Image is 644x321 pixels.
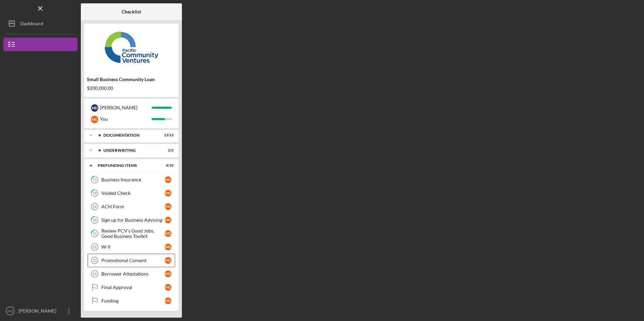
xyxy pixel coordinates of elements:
[88,254,175,267] a: 23Promotional ConsentMG
[165,203,171,210] div: M G
[93,272,97,276] tspan: 24
[165,230,171,237] div: M G
[101,271,165,277] div: Borrower Attestations
[98,164,157,168] div: Prefunding Items
[101,244,165,250] div: W-9
[161,133,173,137] div: 13 / 13
[101,177,165,182] div: Business Insurance
[88,213,175,227] a: 20Sign up for Business AdvisingMG
[91,104,98,112] div: M D
[101,204,165,209] div: ACH Form
[101,228,165,239] div: Review PCV's Good Jobs, Good Business Toolkit
[165,217,171,223] div: M G
[88,294,175,308] a: FundingMG
[93,245,97,249] tspan: 22
[87,77,176,82] div: Small Business Community Loan
[165,176,171,183] div: M G
[101,258,165,263] div: Promotional Consent
[84,27,179,67] img: Product logo
[165,284,171,291] div: M G
[103,133,157,137] div: Documentation
[101,285,165,290] div: Final Approval
[165,297,171,304] div: M G
[88,200,175,213] a: 19ACH FormMG
[7,309,12,313] text: MG
[93,231,97,236] tspan: 21
[165,271,171,277] div: M G
[165,190,171,197] div: M G
[101,298,165,304] div: Funding
[165,257,171,264] div: M G
[100,102,152,113] div: [PERSON_NAME]
[91,116,98,123] div: M G
[3,17,77,30] button: Dashboard
[87,85,176,91] div: $200,000.00
[101,190,165,196] div: Voided Check
[93,258,97,262] tspan: 23
[88,227,175,240] a: 21Review PCV's Good Jobs, Good Business ToolkitMG
[161,164,173,168] div: 0 / 10
[3,304,77,318] button: MG[PERSON_NAME]
[103,148,157,152] div: Underwriting
[93,191,97,195] tspan: 18
[122,9,141,14] b: Checklist
[101,217,165,223] div: Sign up for Business Advising
[88,281,175,294] a: Final ApprovalMG
[92,205,96,209] tspan: 19
[93,218,97,222] tspan: 20
[100,113,152,125] div: You
[88,267,175,281] a: 24Borrower AttestationsMG
[20,17,43,32] div: Dashboard
[88,186,175,200] a: 18Voided CheckMG
[165,244,171,250] div: M G
[161,148,173,152] div: 2 / 2
[17,304,61,319] div: [PERSON_NAME]
[93,178,97,182] tspan: 17
[88,173,175,186] a: 17Business InsuranceMG
[88,240,175,254] a: 22W-9MG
